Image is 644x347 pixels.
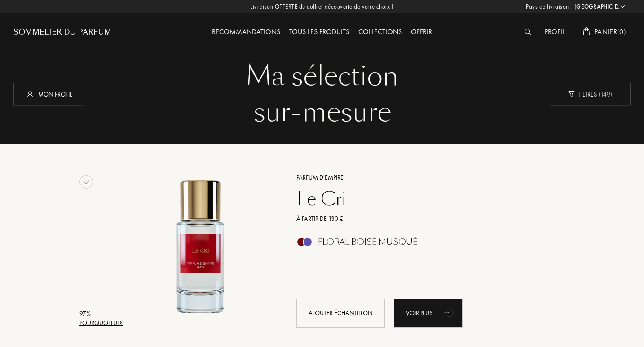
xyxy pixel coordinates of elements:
[526,2,572,11] span: Pays de livraison :
[290,214,551,224] a: À partir de 130 €
[126,171,275,321] img: Le Cri Parfum d'Empire
[318,237,418,247] div: Floral Boisé Musqué
[79,318,123,328] div: Pourquoi lui ?
[285,26,354,38] div: Tous les produits
[550,83,631,105] div: Filtres
[583,27,590,35] img: cart_white.svg
[354,26,406,38] div: Collections
[79,309,123,318] div: 97 %
[394,299,463,328] div: Voir plus
[290,188,551,210] a: Le Cri
[207,27,285,36] a: Recommandations
[406,26,437,38] div: Offrir
[290,240,551,249] a: Floral Boisé Musqué
[441,303,459,321] div: animation
[354,27,406,36] a: Collections
[568,91,575,97] img: new_filter_w.svg
[79,175,93,189] img: no_like_p.png
[13,83,84,105] div: Mon profil
[207,26,285,38] div: Recommandations
[595,27,626,36] span: Panier ( 0 )
[597,90,612,98] span: ( 149 )
[540,27,569,36] a: Profil
[13,27,111,38] a: Sommelier du Parfum
[26,89,35,98] img: profil_icn_w.svg
[126,162,283,338] a: Le Cri Parfum d'Empire
[540,26,569,38] div: Profil
[290,173,551,182] a: Parfum d'Empire
[406,27,437,36] a: Offrir
[285,27,354,36] a: Tous les produits
[20,94,624,130] div: sur-mesure
[296,299,385,328] div: Ajouter échantillon
[20,58,624,94] div: Ma sélection
[525,29,531,35] img: search_icn_white.svg
[394,299,463,328] a: Voir plusanimation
